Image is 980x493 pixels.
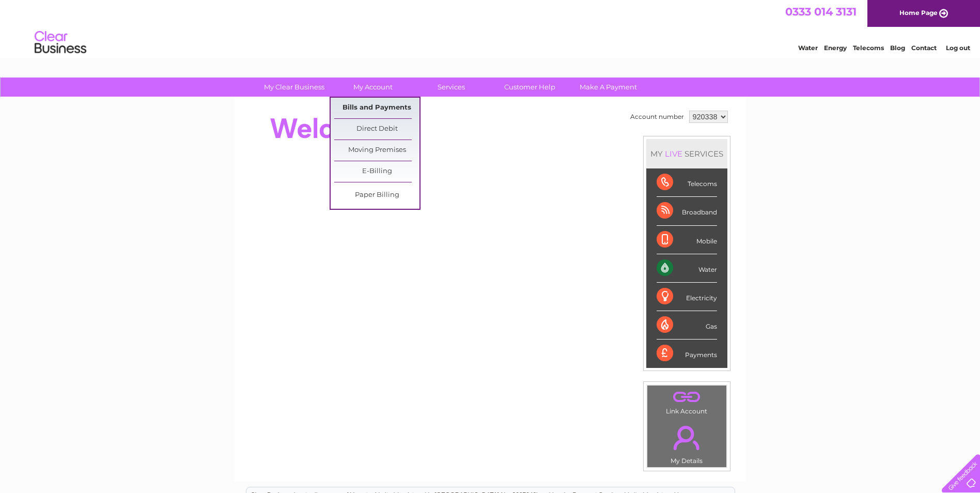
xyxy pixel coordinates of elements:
[890,44,905,52] a: Blog
[657,311,717,340] div: Gas
[252,78,337,97] a: My Clear Business
[657,226,717,254] div: Mobile
[657,168,717,197] div: Telecoms
[246,6,735,50] div: Clear Business is a trading name of Verastar Limited (registered in [GEOGRAPHIC_DATA] No. 3667643...
[566,78,651,97] a: Make A Payment
[334,98,419,118] a: Bills and Payments
[798,44,818,52] a: Water
[785,5,857,18] a: 0333 014 3131
[824,44,847,52] a: Energy
[663,149,685,159] div: LIVE
[657,283,717,311] div: Electricity
[334,140,419,161] a: Moving Premises
[34,27,87,58] img: logo.png
[647,417,727,468] td: My Details
[657,340,717,367] div: Payments
[657,254,717,283] div: Water
[334,185,419,206] a: Paper Billing
[628,108,687,126] td: Account number
[946,44,970,52] a: Log out
[646,139,727,168] div: MY SERVICES
[334,161,419,182] a: E-Billing
[409,78,494,97] a: Services
[334,119,419,140] a: Direct Debit
[650,420,724,456] a: .
[487,78,572,97] a: Customer Help
[657,197,717,225] div: Broadband
[330,78,415,97] a: My Account
[853,44,884,52] a: Telecoms
[650,388,724,406] a: .
[911,44,937,52] a: Contact
[647,385,727,418] td: Link Account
